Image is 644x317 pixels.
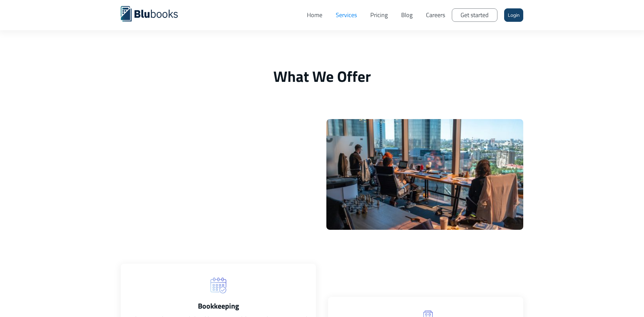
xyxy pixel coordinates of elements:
a: Pricing [364,5,394,25]
a: Login [504,8,523,22]
a: Services [329,5,364,25]
a: home [121,5,188,21]
a: Blog [394,5,419,25]
a: Careers [419,5,452,25]
h3: Bookkeeping [127,301,309,311]
a: Get started [452,8,497,22]
a: Home [300,5,329,25]
h1: What We Offer [121,67,523,86]
span: Our main goal is to take the stress out of your finances! We offer a variety of services to solve... [121,120,290,186]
